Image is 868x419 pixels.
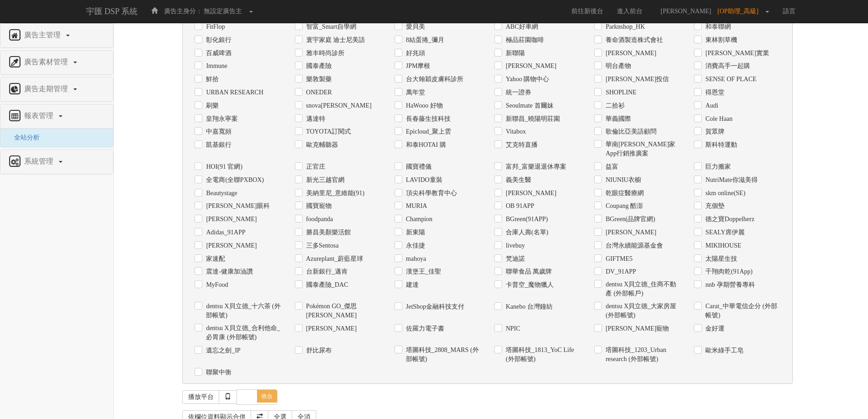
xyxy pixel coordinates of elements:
label: 聯聚中衡 [204,368,231,377]
label: [PERSON_NAME]實業 [703,49,769,58]
label: 華義國際 [603,114,631,124]
span: 廣告素材管理 [22,58,72,66]
label: Immune [204,62,227,71]
a: 系統管理 [7,155,106,169]
label: 建達 [404,280,419,290]
label: 合庫人壽(名單) [503,228,548,237]
label: 邁達特 [304,114,325,124]
a: 廣告主管理 [7,28,106,43]
label: 8結蛋捲_彌月 [404,36,444,45]
label: HaWooo 好物 [404,101,443,110]
label: BGreen(品牌官網) [603,215,655,224]
label: 歐米綠手工皂 [703,346,744,355]
label: 智富_Smart自學網 [304,22,356,31]
label: 消費高手一起購 [703,62,750,71]
label: 和泰HOTAI 購 [404,140,446,150]
label: 三多Sentosa [304,241,339,250]
label: 太陽星生技 [703,254,737,264]
span: 全站分析 [7,134,40,141]
label: nnb 孕期營養專科 [703,280,755,290]
label: 遺忘之劍_IP [204,346,240,355]
label: NIUNIU衣櫥 [603,176,641,185]
label: Azureplant_蔚藍星球 [304,254,363,264]
label: 頂尖科學教育中心 [404,189,457,198]
label: Seoulmate 首爾妹 [503,101,554,110]
label: [PERSON_NAME]寵物 [603,324,669,333]
label: 新聯昌_曉陽明莊園 [503,114,560,124]
label: SHOPLINE [603,88,637,97]
label: 長春藤生技科技 [404,114,451,124]
label: 寰宇家庭 迪士尼美語 [304,36,365,45]
label: GIFTME5 [603,254,632,264]
label: 乾眼症醫療網 [603,189,644,198]
label: 皇翔永寧案 [204,114,238,124]
span: 廣告主身分： [164,8,202,15]
label: 愛貝美 [404,22,425,31]
label: 鮮拾 [204,75,219,84]
label: 彰化銀行 [204,36,231,45]
label: 美納里尼_意維能(91) [304,189,365,198]
label: 台大翰穎皮膚科診所 [404,75,463,84]
label: JPM摩根 [404,62,431,71]
label: 國泰產險 [304,62,332,71]
label: Audi [703,101,718,110]
label: 百威啤酒 [204,49,231,58]
label: 國寶寵物 [304,202,332,211]
label: MIKIHOUSE [703,241,741,250]
label: LAVIDO童裝 [404,176,442,185]
label: 極品莊園咖啡 [503,36,544,45]
label: 義美生醫 [503,176,531,185]
label: 塔圖科技_1203_Urban research (外部帳號) [603,346,680,364]
label: 新東陽 [404,228,425,237]
label: 全電商(全聯PXBOX) [204,176,264,185]
label: 養命酒製造株式會社 [603,36,663,45]
label: 塔圖科技_2808_MARS (外部帳號) [404,346,481,364]
label: ONEDER [304,88,332,97]
span: [PERSON_NAME] [656,8,716,15]
label: 二拾衫 [603,101,625,110]
span: 無設定廣告主 [204,8,242,15]
label: 塔圖科技_1813_YoC Life (外部帳號) [503,346,580,364]
label: 賀眾牌 [703,127,724,136]
label: URBAN RESEARCH [204,88,263,97]
label: OB 91APP [503,202,534,211]
label: dentsu X貝立德_合利他命_必胃康 (外部帳號) [204,324,281,342]
label: Cole Haan [703,114,732,124]
label: [PERSON_NAME] [503,62,556,71]
label: MURIA [404,202,427,211]
label: Beautystage [204,189,237,198]
label: livebuy [503,241,525,250]
label: 家速配 [204,254,225,264]
label: 國泰產險_DAC [304,280,349,290]
label: [PERSON_NAME] [603,49,656,58]
label: 巨力搬家 [703,162,731,171]
label: [PERSON_NAME] [204,215,257,224]
label: 勝昌美顏樂活館 [304,228,351,237]
label: NutriMate你滋美得 [703,176,757,185]
label: 歌倫比亞美語顧問 [603,127,657,136]
label: 佐羅力電子書 [404,324,444,333]
label: 樂敦製藥 [304,75,332,84]
label: [PERSON_NAME] [304,324,357,333]
label: Yahoo 購物中心 [503,75,549,84]
label: 梵迪諾 [503,254,525,264]
label: 華南[PERSON_NAME]家App行銷推廣案 [603,140,680,158]
span: 報表管理 [22,112,58,119]
label: 漢堡王_佳聖 [404,267,441,276]
label: 千翔肉乾(91App) [703,267,752,276]
label: snova[PERSON_NAME] [304,101,372,110]
label: Kanebo 台灣鐘紡 [503,302,553,311]
label: 台新銀行_邁肯 [304,267,348,276]
label: Vitabox [503,127,526,136]
a: 廣告走期管理 [7,82,106,97]
span: 收合 [257,390,277,403]
label: 歐克輔聽器 [304,140,338,150]
label: 和泰聯網 [703,22,731,31]
label: 新光三越官網 [304,176,344,185]
span: 系統管理 [22,157,58,165]
label: Pokémon GO_傑思[PERSON_NAME] [304,302,381,320]
label: 聯華食品 萬歲牌 [503,267,552,276]
label: 雅丰時尚診所 [304,49,344,58]
label: 德之寶Doppelherz [703,215,754,224]
span: [OP助理_高級] [718,8,763,15]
